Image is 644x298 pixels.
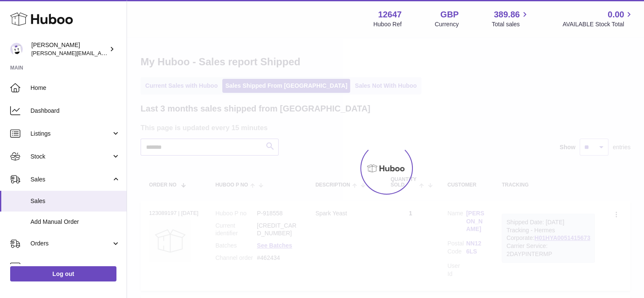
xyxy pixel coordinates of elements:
span: Add Manual Order [30,218,120,226]
span: Listings [30,130,111,138]
div: Currency [435,20,459,28]
span: Orders [30,240,111,248]
a: 0.00 AVAILABLE Stock Total [562,9,634,28]
div: [PERSON_NAME] [31,41,108,57]
span: Total sales [492,20,529,28]
strong: 12647 [378,9,402,20]
div: Huboo Ref [373,20,402,28]
a: Log out [10,266,116,281]
span: 0.00 [608,9,624,20]
img: peter@pinter.co.uk [10,43,23,56]
span: [PERSON_NAME][EMAIL_ADDRESS][PERSON_NAME][DOMAIN_NAME] [31,50,215,56]
span: Sales [30,197,120,205]
strong: GBP [440,9,459,20]
span: Dashboard [30,107,120,115]
span: Stock [30,153,111,161]
span: AVAILABLE Stock Total [562,20,634,28]
a: 389.86 Total sales [492,9,529,28]
span: 389.86 [494,9,520,20]
span: Sales [30,175,111,184]
span: Usage [30,262,120,270]
span: Home [30,84,120,92]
